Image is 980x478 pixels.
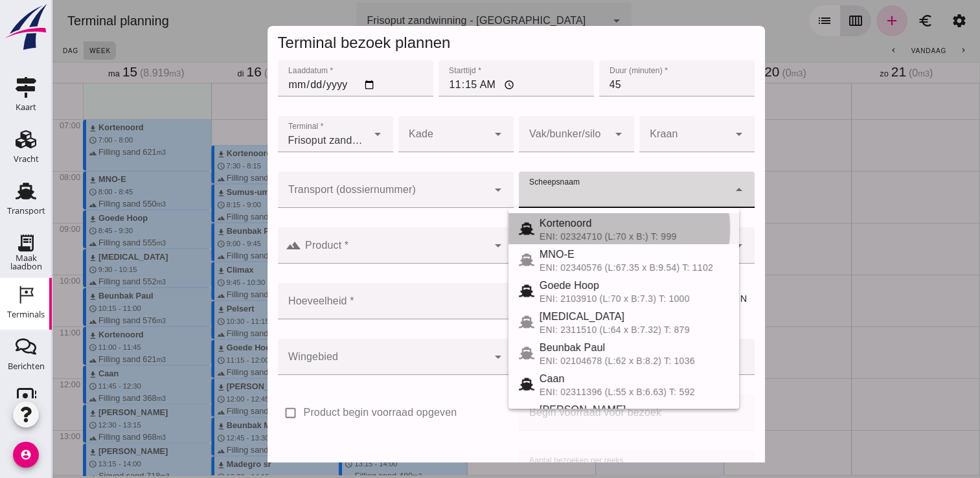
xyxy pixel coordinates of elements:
[234,238,249,253] i: landscape
[14,155,39,163] div: Vracht
[488,293,677,304] div: ENI: 2103910 (L:70 x B:7.3) T: 1000
[236,133,312,148] span: Frisoput zandwinning - [GEOGRAPHIC_DATA]
[559,126,575,142] i: arrow_drop_down
[488,373,513,384] span: Caan
[318,126,334,142] i: arrow_drop_down
[439,126,454,142] i: arrow_drop_down
[439,238,454,253] i: Open
[488,218,540,229] span: Kortenoord
[488,311,573,322] span: [MEDICAL_DATA]
[16,103,36,111] div: Kaart
[439,349,454,365] i: arrow_drop_down
[488,342,553,353] span: Beunbak Paul
[488,262,677,273] div: ENI: 02340576 (L:67.35 x B:9.54) T: 1102
[3,3,49,51] img: logo-small.a267ee39.svg
[226,34,399,51] span: Terminal bezoek plannen
[488,324,677,335] div: ENI: 2311510 (L:64 x B:7.32) T: 879
[488,231,677,242] div: ENI: 02324710 (L:70 x B:) T: 999
[488,249,523,260] span: MNO-E
[488,356,677,366] div: ENI: 02104678 (L:62 x B:8.2) T: 1036
[488,280,547,291] span: Goede Hoop
[679,182,695,198] i: Sluit
[7,207,45,215] div: Transport
[439,182,454,198] i: Open
[8,362,45,370] div: Berichten
[488,387,677,397] div: ENI: 02311396 (L:55 x B:6.63) T: 592
[679,126,695,142] i: arrow_drop_down
[488,404,575,415] span: [PERSON_NAME]
[252,461,306,476] label: Maak reeks
[7,310,45,319] div: Terminals
[13,442,39,468] i: account_circle
[252,405,405,420] label: Product begin voorraad opgeven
